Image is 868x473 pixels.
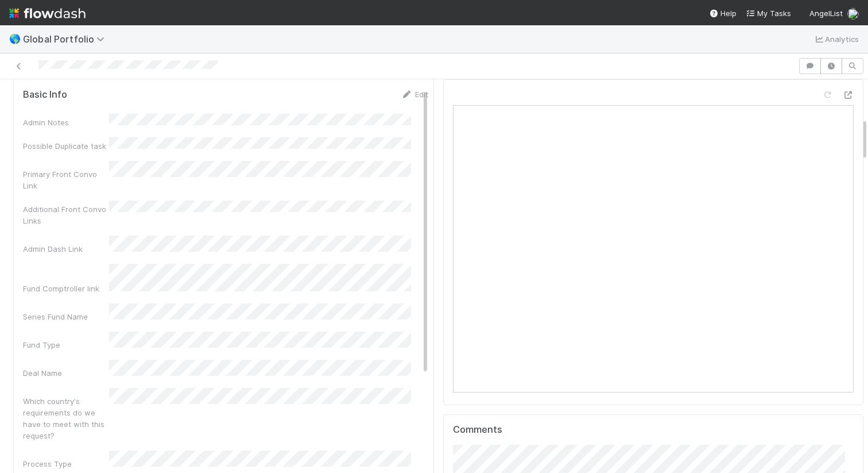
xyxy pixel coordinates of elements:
a: Analytics [813,32,859,46]
div: Additional Front Convo Links [23,203,109,226]
a: My Tasks [746,7,791,19]
span: AngelList [809,9,843,18]
span: My Tasks [746,9,791,18]
img: logo-inverted-e16ddd16eac7371096b0.svg [9,3,86,23]
img: avatar_c584de82-e924-47af-9431-5c284c40472a.png [847,8,859,20]
div: Admin Dash Link [23,243,109,255]
span: Global Portfolio [23,33,110,45]
div: Series Fund Name [23,311,109,322]
a: Edit [401,90,428,99]
div: Which country's requirements do we have to meet with this request? [23,395,109,441]
div: Admin Notes [23,117,109,128]
h5: Basic Info [23,89,67,101]
h5: Comments [453,424,854,436]
div: Possible Duplicate task [23,140,109,152]
span: 🌎 [9,34,21,44]
div: Fund Type [23,339,109,351]
div: Process Type [23,458,109,470]
div: Deal Name [23,367,109,379]
div: Help [709,7,737,19]
div: Primary Front Convo Link [23,168,109,191]
div: Fund Comptroller link [23,283,109,294]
